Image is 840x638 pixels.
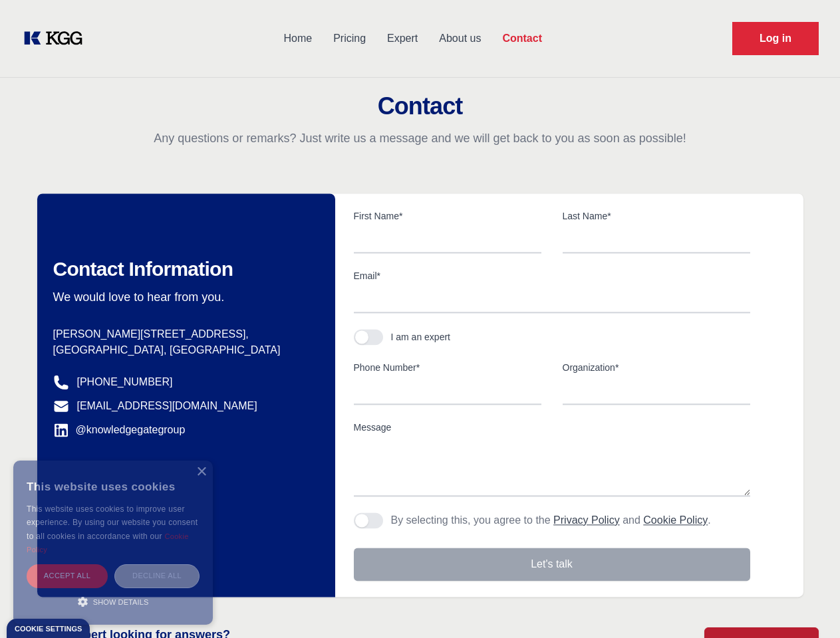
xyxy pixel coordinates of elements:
[21,28,93,49] a: KOL Knowledge Platform: Talk to Key External Experts (KEE)
[553,514,620,526] a: Privacy Policy
[354,361,541,374] label: Phone Number*
[391,330,451,344] div: I am an expert
[376,21,428,56] a: Expert
[27,471,200,502] div: This website uses cookies
[16,93,824,120] h2: Contact
[491,21,553,56] a: Contact
[563,361,750,374] label: Organization*
[643,514,708,526] a: Cookie Policy
[428,21,491,56] a: About us
[77,398,257,414] a: [EMAIL_ADDRESS][DOMAIN_NAME]
[53,422,186,438] a: @knowledgegategroup
[354,548,750,581] button: Let's talk
[15,625,82,633] div: Cookie settings
[323,21,376,56] a: Pricing
[114,564,200,587] div: Decline all
[354,209,541,223] label: First Name*
[53,342,314,358] p: [GEOGRAPHIC_DATA], [GEOGRAPHIC_DATA]
[53,326,314,342] p: [PERSON_NAME][STREET_ADDRESS],
[27,595,200,608] div: Show details
[354,269,750,282] label: Email*
[196,467,206,477] div: Close
[563,209,750,223] label: Last Name*
[53,257,314,281] h2: Contact Information
[27,504,198,541] span: This website uses cookies to improve user experience. By using our website you consent to all coo...
[77,374,173,390] a: [PHONE_NUMBER]
[273,21,323,56] a: Home
[53,289,314,305] p: We would love to hear from you.
[773,574,840,638] iframe: Chat Widget
[27,564,108,587] div: Accept all
[93,598,149,606] span: Show details
[354,421,750,434] label: Message
[732,22,819,55] a: Request Demo
[16,130,824,146] p: Any questions or remarks? Just write us a message and we will get back to you as soon as possible!
[27,532,189,554] a: Cookie Policy
[391,512,711,528] p: By selecting this, you agree to the and .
